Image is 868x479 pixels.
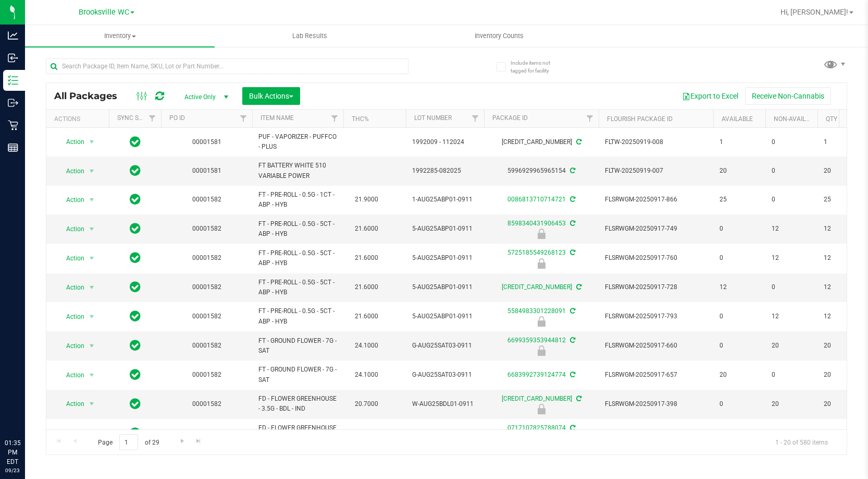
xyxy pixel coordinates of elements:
[482,345,600,356] div: Newly Received
[8,120,18,130] inline-svg: Retail
[258,306,337,326] span: FT - PRE-ROLL - 0.5G - 5CT - ABP - HYB
[130,135,141,149] span: In Sync
[79,8,129,17] span: Brooksville WC
[826,115,837,123] a: Qty
[258,278,337,297] span: FT - PRE-ROLL - 0.5G - 5CT - ABP - HYB
[482,166,600,176] div: 5996929965965154
[511,59,563,75] span: Include items not tagged for facility
[258,190,337,210] span: FT - PRE-ROLL - 0.5G - 1CT - ABP - HYB
[412,137,478,147] span: 1992009 - 112024
[720,399,759,409] span: 0
[258,132,337,152] span: PUF - VAPORIZER - PUFFCO - PLUS
[605,224,707,234] span: FLSRWGM-20250917-749
[192,400,221,408] a: 00001582
[57,368,85,382] span: Action
[467,110,484,127] a: Filter
[412,428,478,438] span: W-AUG25BDL01-0911
[412,224,478,234] span: 5-AUG25ABP01-0911
[767,434,836,450] span: 1 - 20 of 580 items
[482,137,600,147] div: [CREDIT_CARD_NUMBER]
[568,220,575,227] span: Sync from Compliance System
[130,338,141,353] span: In Sync
[824,399,863,409] span: 20
[258,219,337,239] span: FT - PRE-ROLL - 0.5G - 5CT - ABP - HYB
[350,280,383,295] span: 21.6000
[772,282,811,292] span: 0
[192,167,221,174] a: 00001581
[581,110,599,127] a: Filter
[8,75,18,86] inline-svg: Inventory
[57,251,85,266] span: Action
[192,342,221,349] a: 00001582
[502,283,572,291] a: [CREDIT_CARD_NUMBER]
[461,31,538,41] span: Inventory Counts
[350,309,383,324] span: 21.6000
[568,337,575,344] span: Sync from Compliance System
[10,396,42,427] iframe: Resource center
[258,248,337,268] span: FT - PRE-ROLL - 0.5G - 5CT - ABP - HYB
[57,280,85,295] span: Action
[130,280,141,294] span: In Sync
[568,167,575,174] span: Sync from Compliance System
[130,309,141,324] span: In Sync
[507,196,566,203] a: 0086813710714721
[575,138,581,146] span: Sync from Compliance System
[85,222,98,236] span: select
[824,137,863,147] span: 1
[57,193,85,207] span: Action
[605,370,707,380] span: FLSRWGM-20250917-657
[235,110,252,127] a: Filter
[8,53,18,63] inline-svg: Inbound
[117,114,157,122] a: Sync Status
[772,195,811,205] span: 0
[5,438,20,466] p: 01:35 PM EDT
[605,341,707,351] span: FLSRWGM-20250917-660
[605,253,707,263] span: FLSRWGM-20250917-760
[720,166,759,176] span: 20
[25,31,215,41] span: Inventory
[350,338,383,353] span: 24.1000
[8,30,18,41] inline-svg: Analytics
[605,428,707,438] span: FLSRWGM-20250917-310
[350,221,383,236] span: 21.6000
[482,316,600,327] div: Newly Received
[350,426,383,441] span: 20.7000
[507,424,566,432] a: 0717107825788074
[350,250,383,266] span: 21.6000
[772,399,811,409] span: 20
[192,225,221,232] a: 00001582
[720,428,759,438] span: 0
[412,195,478,205] span: 1-AUG25ABP01-0911
[507,220,566,227] a: 8598340431906453
[720,370,759,380] span: 20
[258,365,337,385] span: FT - GROUND FLOWER - 7G - SAT
[130,367,141,382] span: In Sync
[772,341,811,351] span: 20
[772,370,811,380] span: 0
[130,221,141,236] span: In Sync
[119,434,138,450] input: 1
[482,404,600,414] div: Newly Received
[722,115,753,123] a: Available
[412,282,478,292] span: 5-AUG25ABP01-0911
[675,87,745,105] button: Export to Excel
[242,87,300,105] button: Bulk Actions
[192,283,221,291] a: 00001582
[824,282,863,292] span: 12
[57,164,85,178] span: Action
[130,163,141,178] span: In Sync
[89,434,168,450] span: Page of 29
[350,397,383,412] span: 20.7000
[258,423,337,443] span: FD - FLOWER GREENHOUSE - 3.5G - BDL - IND
[261,114,294,122] a: Item Name
[46,58,408,74] input: Search Package ID, Item Name, SKU, Lot or Part Number...
[605,312,707,321] span: FLSRWGM-20250917-793
[144,110,161,127] a: Filter
[192,138,221,146] a: 00001581
[5,466,20,474] p: 09/23
[568,307,575,315] span: Sync from Compliance System
[414,114,452,122] a: Lot Number
[772,224,811,234] span: 12
[258,336,337,356] span: FT - GROUND FLOWER - 7G - SAT
[605,282,707,292] span: FLSRWGM-20250917-728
